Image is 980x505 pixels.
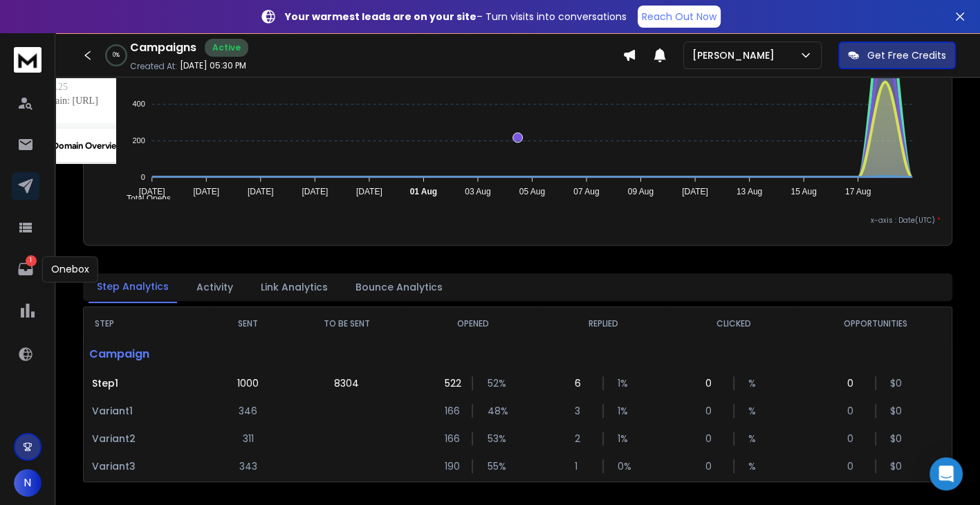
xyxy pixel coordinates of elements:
p: 1 % [618,404,631,418]
p: % [748,459,762,473]
p: 3 [575,404,589,418]
img: tab_keywords_by_traffic_grey.svg [138,80,149,91]
tspan: 15 Aug [791,187,817,196]
h1: Campaigns [130,39,196,56]
p: $ 0 [890,376,904,390]
p: Reach Out Now [642,10,716,24]
p: 53 % [487,432,501,446]
p: Get Free Credits [867,48,946,62]
p: 0 [705,432,719,446]
p: 0 [705,376,719,390]
p: 190 [444,459,458,473]
tspan: [DATE] [248,187,274,196]
div: Onebox [42,256,98,282]
div: v 4.0.25 [39,22,68,33]
tspan: 01 Aug [409,187,437,196]
button: Step Analytics [89,271,177,303]
tspan: 07 Aug [573,187,599,196]
p: 166 [444,432,458,446]
button: Bounce Analytics [347,272,451,302]
p: 346 [239,404,257,418]
p: 8304 [334,376,359,390]
p: 2 [575,432,589,446]
p: x-axis : Date(UTC) [95,215,941,226]
p: Campaign [84,340,210,368]
p: % [748,376,762,390]
tspan: 13 Aug [737,187,762,196]
p: [PERSON_NAME] [692,48,780,62]
p: $ 0 [890,404,904,418]
p: 311 [243,432,254,446]
th: CLICKED [669,307,799,340]
th: OPENED [407,307,538,340]
button: Get Free Credits [838,42,956,69]
p: 0 [705,404,719,418]
p: – Turn visits into conversations [285,10,627,24]
p: [DATE] 05:30 PM [180,60,246,71]
img: logo [14,47,41,73]
p: 166 [444,404,458,418]
th: OPPORTUNITIES [799,307,952,340]
tspan: 05 Aug [519,187,545,196]
a: Reach Out Now [638,6,721,28]
p: % [748,404,762,418]
p: 55 % [487,459,501,473]
tspan: 17 Aug [845,187,871,196]
button: N [14,469,41,497]
p: $ 0 [890,432,904,446]
tspan: 200 [132,136,145,145]
tspan: 0 [140,173,145,181]
p: Created At: [130,61,177,72]
tspan: [DATE] [302,187,328,196]
div: Domain: [URL] [36,36,98,47]
tspan: 03 Aug [465,187,490,196]
p: % [748,432,762,446]
tspan: [DATE] [193,187,219,196]
div: Keywords by Traffic [153,82,233,91]
p: 522 [444,376,458,390]
tspan: [DATE] [138,187,165,196]
tspan: [DATE] [356,187,382,196]
div: Domain Overview [53,82,124,91]
span: Total Opens [116,194,171,203]
a: 1 [12,255,39,283]
p: 0 % [113,51,120,59]
img: logo_orange.svg [22,22,33,33]
th: SENT [210,307,286,340]
p: Variant 2 [92,432,202,446]
img: tab_domain_overview_orange.svg [37,80,48,91]
div: Active [205,39,248,57]
th: TO BE SENT [286,307,407,340]
th: STEP [84,307,210,340]
p: 1 [575,459,589,473]
tspan: 400 [132,100,145,108]
p: 0 [847,404,861,418]
p: 0 [847,459,861,473]
p: 52 % [487,376,501,390]
img: website_grey.svg [22,36,33,47]
th: REPLIED [538,307,669,340]
p: 1 % [618,432,631,446]
p: Step 1 [92,376,202,390]
div: Open Intercom Messenger [930,457,963,490]
p: 1 % [618,376,631,390]
strong: Your warmest leads are on your site [285,10,477,24]
p: 48 % [487,404,501,418]
p: Variant 3 [92,459,202,473]
p: 0 [705,459,719,473]
p: 0 [847,432,861,446]
button: Link Analytics [252,272,336,302]
p: Variant 1 [92,404,202,418]
p: $ 0 [890,459,904,473]
p: 1 [26,255,37,266]
p: 0 % [618,459,631,473]
p: 0 [847,376,861,390]
button: Activity [188,272,241,302]
tspan: [DATE] [682,187,708,196]
p: 343 [239,459,257,473]
p: 1000 [237,376,259,390]
tspan: 09 Aug [628,187,654,196]
p: 6 [575,376,589,390]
